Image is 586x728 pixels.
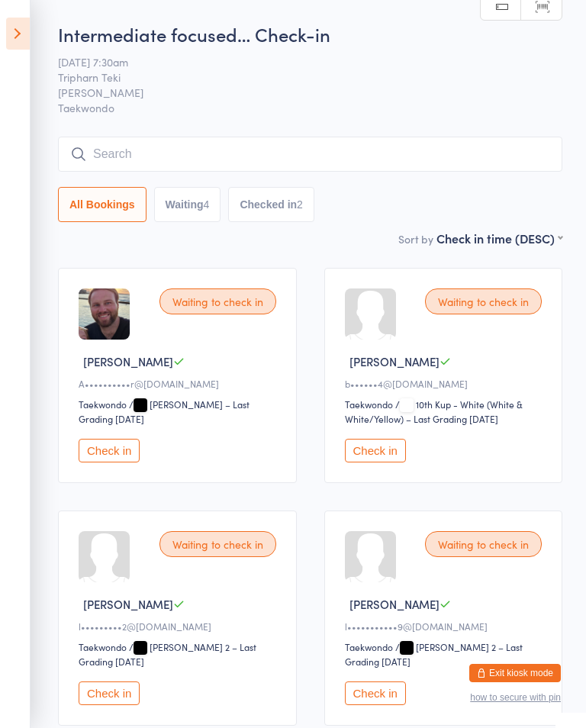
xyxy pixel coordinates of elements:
button: All Bookings [58,187,146,222]
button: Exit kiosk mode [469,664,561,682]
span: / [PERSON_NAME] 2 – Last Grading [DATE] [79,640,256,668]
div: Taekwondo [79,398,127,411]
div: Taekwondo [345,398,393,411]
div: Waiting to check in [159,288,276,314]
button: how to secure with pin [470,692,561,703]
div: l•••••••••••9@[DOMAIN_NAME] [345,620,547,633]
button: Check in [79,681,140,705]
div: Waiting to check in [159,531,276,557]
span: Tripharn Teki [58,69,539,85]
span: Taekwondo [58,100,562,115]
span: / [PERSON_NAME] – Last Grading [DATE] [79,398,250,425]
img: image1694157684.png [79,288,130,340]
span: [PERSON_NAME] [83,353,173,369]
span: / 10th Kup - White (White & White/Yellow) – Last Grading [DATE] [345,398,523,425]
button: Check in [345,439,406,462]
button: Checked in2 [228,187,314,222]
h2: Intermediate focused… Check-in [58,21,562,47]
label: Sort by [398,231,433,246]
div: Taekwondo [345,640,393,653]
div: Waiting to check in [425,288,542,314]
span: [PERSON_NAME] [58,85,539,100]
span: [DATE] 7:30am [58,54,539,69]
div: b••••••4@[DOMAIN_NAME] [345,377,547,390]
input: Search [58,137,562,172]
div: l•••••••••2@[DOMAIN_NAME] [79,620,281,633]
div: A••••••••••r@[DOMAIN_NAME] [79,377,281,390]
div: 4 [204,198,210,211]
div: 2 [297,198,303,211]
div: Waiting to check in [425,531,542,557]
span: [PERSON_NAME] [83,596,173,612]
span: [PERSON_NAME] [349,353,439,369]
button: Check in [79,439,140,462]
button: Waiting4 [154,187,221,222]
div: Taekwondo [79,640,127,653]
span: / [PERSON_NAME] 2 – Last Grading [DATE] [345,640,523,668]
span: [PERSON_NAME] [349,596,439,612]
div: Check in time (DESC) [436,230,562,246]
button: Check in [345,681,406,705]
